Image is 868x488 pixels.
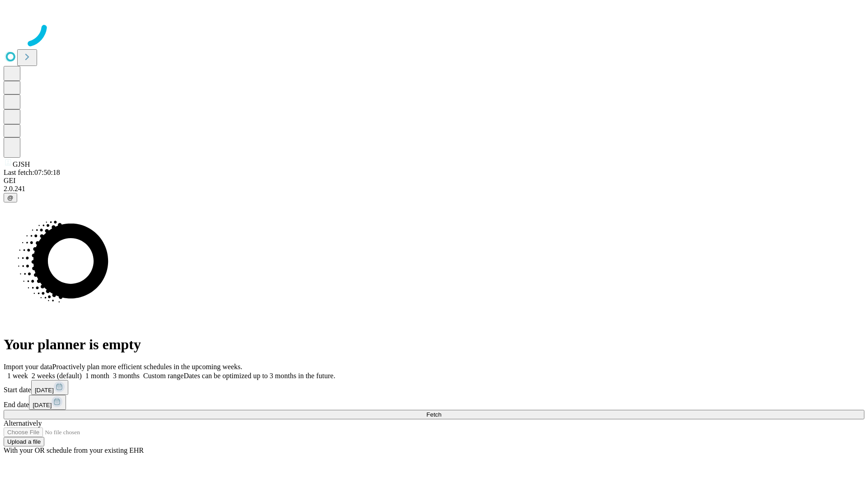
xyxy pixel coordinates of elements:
[4,437,44,446] button: Upload a file
[113,372,140,380] span: 3 months
[85,372,109,380] span: 1 month
[4,380,864,395] div: Start date
[4,336,864,353] h1: Your planner is empty
[4,169,60,176] span: Last fetch: 07:50:18
[13,160,30,168] span: GJSH
[7,194,14,201] span: @
[29,395,66,410] button: [DATE]
[7,372,28,380] span: 1 week
[4,177,864,185] div: GEI
[52,363,242,371] span: Proactively plan more efficient schedules in the upcoming weeks.
[4,193,17,202] button: @
[184,372,335,380] span: Dates can be optimized up to 3 months in the future.
[4,446,144,454] span: With your OR schedule from your existing EHR
[143,372,184,380] span: Custom range
[4,410,864,419] button: Fetch
[4,363,52,371] span: Import your data
[32,372,82,380] span: 2 weeks (default)
[33,402,52,408] span: [DATE]
[426,411,441,418] span: Fetch
[31,380,68,395] button: [DATE]
[4,395,864,410] div: End date
[4,185,864,193] div: 2.0.241
[4,419,42,427] span: Alternatively
[35,387,54,394] span: [DATE]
